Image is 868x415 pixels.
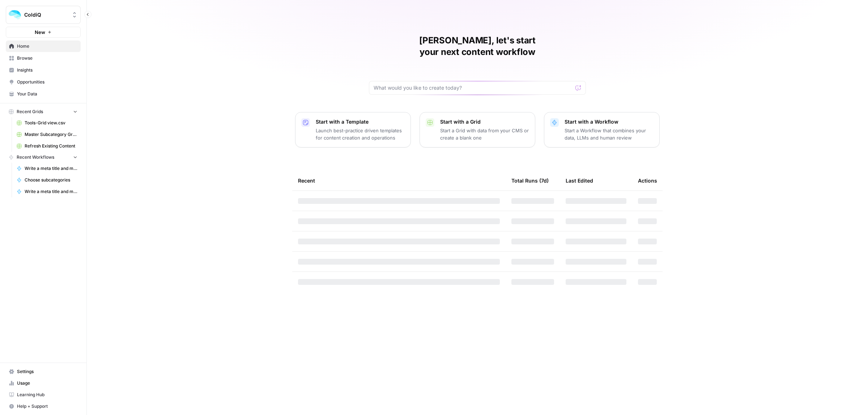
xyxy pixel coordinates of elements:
button: Start with a WorkflowStart a Workflow that combines your data, LLMs and human review [544,112,660,147]
span: New [35,29,45,36]
div: Recent [298,171,500,191]
span: Choose subcategories [25,177,77,183]
a: Usage [6,377,81,389]
span: Write a meta title and meta description for product pages [25,188,77,195]
p: Start with a Template [316,118,405,125]
p: Start a Workflow that combines your data, LLMs and human review [565,127,654,141]
span: Your Data [17,91,77,97]
span: Write a meta title and meta description for subcategories [25,165,77,172]
a: Choose subcategories [13,174,81,186]
p: Start with a Workflow [565,118,654,125]
a: Insights [6,64,81,76]
h1: [PERSON_NAME], let's start your next content workflow [369,35,586,58]
a: Opportunities [6,76,81,88]
div: Last Edited [566,171,593,191]
p: Start with a Grid [440,118,529,125]
a: Refresh Existing Content [13,140,81,152]
img: ColdiQ Logo [8,8,21,21]
a: Browse [6,52,81,64]
span: Refresh Existing Content [25,143,77,149]
input: What would you like to create today? [374,84,573,91]
span: Learning Hub [17,392,77,398]
button: Start with a GridStart a Grid with data from your CMS or create a blank one [420,112,535,147]
a: Tools-Grid view.csv [13,117,81,129]
a: Settings [6,366,81,377]
a: Write a meta title and meta description for product pages [13,186,81,197]
a: Learning Hub [6,389,81,401]
button: Start with a TemplateLaunch best-practice driven templates for content creation and operations [295,112,411,147]
p: Launch best-practice driven templates for content creation and operations [316,127,405,141]
span: Recent Workflows [17,154,54,161]
span: Browse [17,55,77,61]
div: Actions [638,171,657,191]
a: Master Subcategory Grid View (1).csv [13,129,81,140]
span: Usage [17,380,77,386]
p: Start a Grid with data from your CMS or create a blank one [440,127,529,141]
button: Recent Workflows [6,152,81,163]
div: Total Runs (7d) [511,171,549,191]
button: Help + Support [6,401,81,412]
button: Workspace: ColdiQ [6,6,81,24]
a: Write a meta title and meta description for subcategories [13,163,81,174]
span: Tools-Grid view.csv [25,120,77,126]
a: Your Data [6,88,81,100]
span: ColdiQ [24,11,68,18]
span: Opportunities [17,79,77,85]
span: Master Subcategory Grid View (1).csv [25,131,77,138]
span: Settings [17,368,77,375]
button: Recent Grids [6,106,81,117]
span: Insights [17,67,77,73]
button: New [6,27,81,38]
span: Home [17,43,77,50]
span: Help + Support [17,403,77,410]
span: Recent Grids [17,108,43,115]
a: Home [6,40,81,52]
